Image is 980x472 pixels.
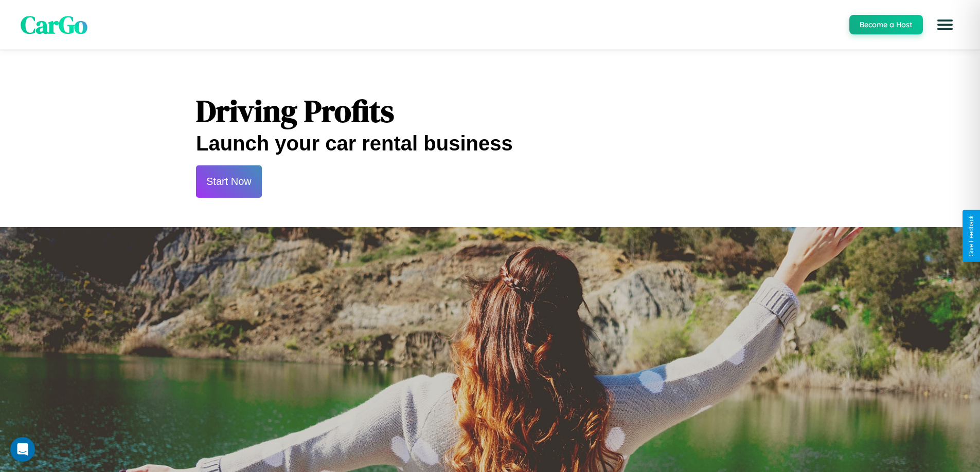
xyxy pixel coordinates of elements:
[196,132,784,155] h2: Launch your car rental business
[21,8,87,42] span: CarGo
[849,15,923,34] button: Become a Host
[196,90,784,132] h1: Driving Profits
[968,215,975,257] div: Give Feedback
[196,165,262,198] button: Start Now
[931,10,959,39] button: Open menu
[10,437,35,462] div: Open Intercom Messenger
